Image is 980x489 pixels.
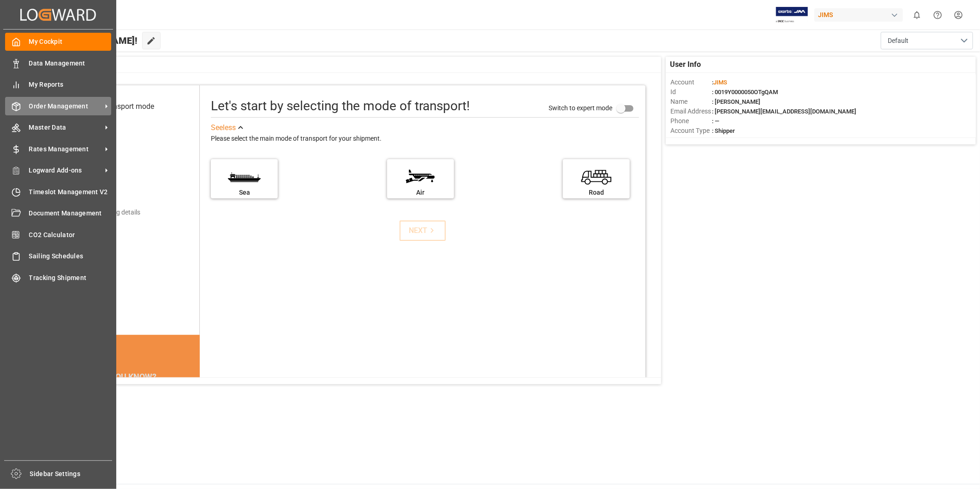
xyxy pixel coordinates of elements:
[5,76,111,94] a: My Reports
[712,108,856,115] span: : [PERSON_NAME][EMAIL_ADDRESS][DOMAIN_NAME]
[670,107,712,116] span: Email Address
[29,80,112,89] span: My Reports
[670,87,712,97] span: Id
[5,268,111,286] a: Tracking Shipment
[29,273,112,283] span: Tracking Shipment
[549,104,612,112] span: Switch to expert mode
[29,230,112,240] span: CO2 Calculator
[5,33,111,51] a: My Cockpit
[712,127,735,134] span: : Shipper
[215,188,273,197] div: Sea
[29,101,102,111] span: Order Management
[5,226,111,244] a: CO2 Calculator
[5,204,111,222] a: Document Management
[5,54,111,72] a: Data Management
[927,5,948,25] button: Help Center
[670,78,712,87] span: Account
[29,59,112,68] span: Data Management
[392,188,449,197] div: Air
[29,209,112,218] span: Document Management
[29,123,102,132] span: Master Data
[713,79,727,86] span: JIMS
[29,251,112,261] span: Sailing Schedules
[400,221,446,241] button: NEXT
[814,6,907,24] button: JIMS
[211,122,236,133] div: See less
[52,367,200,387] div: DID YOU KNOW?
[83,208,140,217] div: Add shipping details
[5,183,111,201] a: Timeslot Management V2
[83,101,154,112] div: Select transport mode
[712,98,760,105] span: : [PERSON_NAME]
[712,79,727,86] span: :
[670,97,712,107] span: Name
[670,126,712,136] span: Account Type
[712,118,719,125] span: : —
[888,36,908,46] span: Default
[881,32,973,49] button: open menu
[211,133,639,144] div: Please select the main mode of transport for your shipment.
[568,188,625,197] div: Road
[670,59,701,70] span: User Info
[29,144,102,154] span: Rates Management
[38,32,137,49] span: Hello [PERSON_NAME]!
[30,469,113,479] span: Sidebar Settings
[29,37,112,47] span: My Cockpit
[907,5,927,25] button: show 0 new notifications
[776,7,808,23] img: Exertis%20JAM%20-%20Email%20Logo.jpg_1722504956.jpg
[5,247,111,265] a: Sailing Schedules
[670,116,712,126] span: Phone
[29,166,102,175] span: Logward Add-ons
[409,225,437,236] div: NEXT
[211,96,470,116] div: Let's start by selecting the mode of transport!
[814,8,903,22] div: JIMS
[712,89,778,95] span: : 0019Y0000050OTgQAM
[29,187,112,197] span: Timeslot Management V2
